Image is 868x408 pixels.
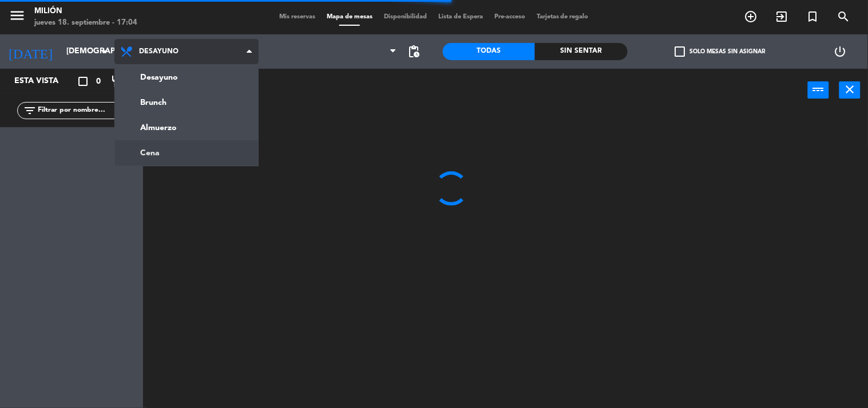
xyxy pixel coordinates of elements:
[34,6,137,17] div: Milión
[115,140,258,166] a: Cena
[96,75,101,88] span: 0
[839,81,861,99] button: close
[115,65,258,90] a: Desayuno
[433,14,489,20] span: Lista de Espera
[775,10,789,23] i: exit_to_app
[675,46,765,57] label: Solo mesas sin asignar
[675,46,685,57] span: check_box_outline_blank
[9,7,26,28] button: menu
[139,48,179,56] span: Desayuno
[808,81,829,99] button: power_input
[535,43,628,60] div: Sin sentar
[834,45,847,58] i: power_settings_new
[812,83,826,96] i: power_input
[489,14,531,20] span: Pre-acceso
[115,115,258,140] a: Almuerzo
[23,104,37,117] i: filter_list
[837,10,851,23] i: search
[321,14,378,20] span: Mapa de mesas
[37,104,125,117] input: Filtrar por nombre...
[6,74,82,88] div: Esta vista
[76,74,90,88] i: crop_square
[407,45,421,58] span: pending_actions
[34,17,137,29] div: jueves 18. septiembre - 17:04
[443,43,536,60] div: Todas
[110,74,124,88] i: restaurant
[531,14,594,20] span: Tarjetas de regalo
[9,7,26,24] i: menu
[843,83,857,96] i: close
[274,14,321,20] span: Mis reservas
[115,90,258,115] a: Brunch
[806,10,820,23] i: turned_in_not
[98,45,112,58] i: arrow_drop_down
[378,14,433,20] span: Disponibilidad
[744,10,758,23] i: add_circle_outline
